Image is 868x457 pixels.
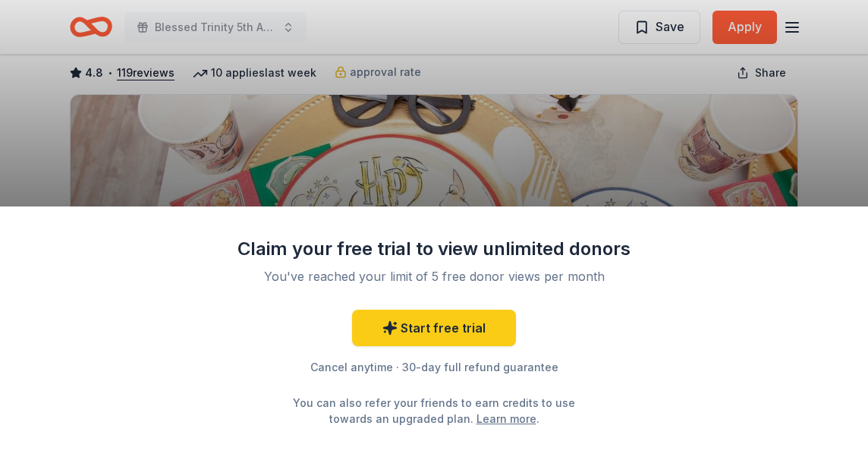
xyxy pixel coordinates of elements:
[237,358,631,377] div: Cancel anytime · 30-day full refund guarantee
[255,267,613,285] div: You've reached your limit of 5 free donor views per month
[476,411,536,427] a: Learn more
[237,237,631,261] div: Claim your free trial to view unlimited donors
[279,395,589,427] div: You can also refer your friends to earn credits to use towards an upgraded plan. .
[352,310,516,346] a: Start free trial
